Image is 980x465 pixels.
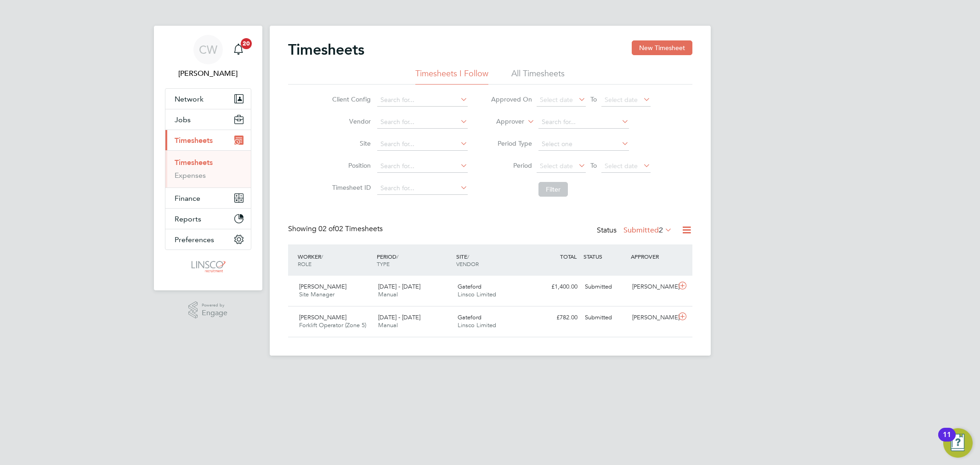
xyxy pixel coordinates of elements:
button: Preferences [165,229,251,250]
input: Search for... [377,160,468,173]
span: 2 [659,226,663,235]
h2: Timesheets [288,40,364,59]
div: WORKER [295,248,375,272]
li: Timesheets I Follow [415,68,488,85]
button: Finance [165,188,251,208]
div: Submitted [581,310,629,325]
span: Gateford [458,283,482,290]
span: To [588,93,600,105]
label: Site [329,139,371,147]
label: Period [491,161,532,170]
div: STATUS [581,248,629,265]
button: Open Resource Center, 11 new notifications [943,428,973,458]
label: Timesheet ID [329,183,371,192]
a: Expenses [175,171,206,180]
a: Powered byEngage [188,301,227,319]
button: Network [165,89,251,109]
span: Select date [540,162,573,170]
label: Position [329,161,371,170]
span: 02 Timesheets [318,224,383,233]
button: Timesheets [165,130,251,150]
a: 20 [229,35,248,64]
span: Preferences [175,235,214,244]
span: TOTAL [560,253,577,260]
input: Search for... [377,138,468,151]
span: ROLE [298,260,312,267]
button: New Timesheet [632,40,692,55]
span: Network [175,95,204,103]
div: Submitted [581,279,629,295]
a: Timesheets [175,158,213,167]
div: SITE [454,248,533,272]
div: Status [597,224,674,237]
div: APPROVER [629,248,676,265]
span: [DATE] - [DATE] [378,313,420,321]
div: £782.00 [533,310,581,325]
span: Select date [540,96,573,104]
span: Select date [605,96,638,104]
span: Powered by [202,301,227,309]
input: Search for... [538,116,629,129]
span: / [321,253,323,260]
span: Gateford [458,313,482,321]
span: Linsco Limited [458,290,496,298]
span: 20 [241,38,252,49]
span: Finance [175,194,200,203]
span: Site Manager [299,290,334,298]
span: Engage [202,309,227,317]
button: Jobs [165,109,251,130]
input: Search for... [377,182,468,195]
input: Search for... [377,94,468,107]
span: Linsco Limited [458,321,496,329]
div: Timesheets [165,150,251,187]
span: TYPE [377,260,390,267]
label: Submitted [623,226,672,235]
div: [PERSON_NAME] [629,310,676,325]
span: / [397,253,398,260]
span: Manual [378,321,398,329]
span: Select date [605,162,638,170]
label: Vendor [329,117,371,125]
span: Chloe Whittall [165,68,251,79]
span: CW [199,44,217,56]
a: CW[PERSON_NAME] [165,35,251,79]
span: Reports [175,215,201,223]
div: Showing [288,224,385,234]
label: Approved On [491,95,532,103]
span: [PERSON_NAME] [299,283,346,290]
div: 11 [943,435,951,447]
label: Client Config [329,95,371,103]
nav: Main navigation [154,26,262,290]
li: All Timesheets [511,68,565,85]
a: Go to home page [165,259,251,274]
button: Reports [165,209,251,229]
div: PERIOD [374,248,454,272]
span: To [588,159,600,171]
span: Jobs [175,115,191,124]
span: [DATE] - [DATE] [378,283,420,290]
span: 02 of [318,224,335,233]
input: Select one [538,138,629,151]
div: £1,400.00 [533,279,581,295]
div: [PERSON_NAME] [629,279,676,295]
span: Manual [378,290,398,298]
img: linsco-logo-retina.png [189,259,227,274]
span: Timesheets [175,136,213,145]
span: [PERSON_NAME] [299,313,346,321]
label: Approver [483,117,524,126]
input: Search for... [377,116,468,129]
label: Period Type [491,139,532,147]
span: / [467,253,469,260]
span: Forklift Operator (Zone 5) [299,321,366,329]
button: Filter [538,182,568,197]
span: VENDOR [456,260,479,267]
